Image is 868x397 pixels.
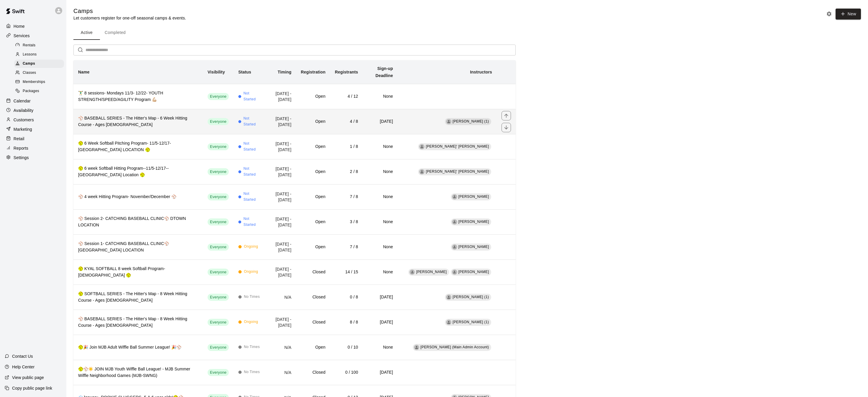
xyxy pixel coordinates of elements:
h6: 🥎 6 Week Softball Pitching Program- 11/5-12/17- [GEOGRAPHIC_DATA] LOCATION 🥎 [78,140,198,153]
h5: Camps [73,7,186,15]
span: [PERSON_NAME] (1) [453,119,489,123]
span: Not Started [244,116,261,128]
b: Status [238,70,251,74]
h6: Open [301,143,325,150]
h6: ⚾️ Session 2- CATCHING BASEBALL CLINIC⚾️ DTOWN LOCATION [78,215,198,228]
span: Everyone [208,295,229,300]
span: [PERSON_NAME] [458,245,489,249]
span: Lessons [23,52,37,58]
h6: Open [301,219,325,225]
td: [DATE] - [DATE] [265,109,296,134]
h6: Closed [301,369,325,376]
h6: 14 / 15 [335,269,358,275]
h6: 7 / 8 [335,194,358,200]
span: [PERSON_NAME] [458,270,489,274]
div: Matt Smith [452,219,457,225]
span: Everyone [208,169,229,175]
a: Retail [5,134,62,143]
h6: None [368,93,393,100]
div: This service is visible to all of your customers [208,344,229,351]
h6: 🥎⚾️☀️ JOIN MJB Youth Wiffle Ball League! - MJB Summer Wiffle Neighborhood Games (MJB-SWNG) [78,366,198,379]
h6: 🥎 SOFTBALL SERIES - The Hitter's Map - 8 Week Hitting Course - Ages [DEMOGRAPHIC_DATA] [78,291,198,304]
span: Everyone [208,194,229,200]
td: [DATE] - [DATE] [265,184,296,209]
span: Everyone [208,345,229,350]
h6: 0 / 100 [335,369,358,376]
h6: 7 / 8 [335,244,358,250]
h6: 0 / 8 [335,294,358,300]
p: Let customers register for one-off seasonal camps & events. [73,15,186,21]
h6: Open [301,194,325,200]
div: Camps [14,60,64,68]
h6: [DATE] [368,319,393,326]
span: Everyone [208,269,229,275]
span: Rentals [23,43,36,48]
div: Cory Sawka (1) [446,295,451,300]
div: Lessons [14,50,64,59]
a: Settings [5,153,62,162]
div: This service is visible to all of your customers [208,369,229,376]
a: Availability [5,106,62,115]
h6: 3 / 8 [335,219,358,225]
span: Camps [23,61,35,67]
div: This service is visible to all of your customers [208,143,229,150]
h6: None [368,169,393,175]
div: Leise' Ann McCubbin [419,169,425,174]
div: This service is visible to all of your customers [208,118,229,125]
span: [PERSON_NAME] (Main Admin Account) [420,345,489,349]
td: [DATE] - [DATE] [265,134,296,159]
a: Memberships [14,78,66,87]
p: Services [14,33,30,39]
span: [PERSON_NAME] [416,270,447,274]
h6: 4 / 8 [335,118,358,125]
span: Everyone [208,244,229,250]
h6: Open [301,169,325,175]
p: Home [14,23,25,29]
div: This service is visible to all of your customers [208,319,229,326]
h6: ⚾️ 4 week Hitting Program- November/December ⚾️ [78,194,198,200]
p: Customers [14,117,34,123]
p: Contact Us [12,353,33,359]
td: [DATE] - [DATE] [265,234,296,259]
h6: [DATE] [368,369,393,376]
button: New [836,9,861,19]
div: This service is visible to all of your customers [208,168,229,175]
h6: 2 / 8 [335,169,358,175]
span: [PERSON_NAME] (1) [453,320,489,324]
b: Registration [301,70,325,74]
h6: 🏋️‍♂️ 8 sessions- Mondays 11/3- 12/22- YOUTH STRENGTH/SPEED/AGILITY Program 💪🏼 [78,90,198,103]
span: No Times [244,369,260,375]
h6: Closed [301,319,325,326]
div: Cory Sawka (1) [446,119,451,124]
p: View public page [12,375,44,380]
h6: 4 / 12 [335,93,358,100]
span: Classes [23,70,36,76]
h6: 8 / 8 [335,319,358,326]
td: [DATE] - [DATE] [265,259,296,285]
h6: Open [301,244,325,250]
h6: None [368,143,393,150]
a: Customers [5,115,62,124]
h6: None [368,269,393,275]
div: This service is visible to all of your customers [208,93,229,100]
a: Rentals [14,41,66,50]
a: Camps [14,59,66,68]
button: move item up [502,111,511,120]
div: Services [5,31,62,40]
span: [PERSON_NAME]' [PERSON_NAME] [426,169,489,174]
a: Home [5,22,62,31]
span: Everyone [208,144,229,150]
span: Everyone [208,370,229,375]
div: This service is visible to all of your customers [208,218,229,226]
td: [DATE] - [DATE] [265,209,296,234]
h6: 1 / 8 [335,143,358,150]
h6: ⚾️ BASEBALL SERIES - The Hitter's Map - 6 Week Hitting Course - Ages [DEMOGRAPHIC_DATA] [78,115,198,128]
a: Lessons [14,50,66,59]
td: N/A [265,360,296,385]
p: Marketing [14,126,32,132]
div: Rentals [14,41,64,50]
h6: [DATE] [368,118,393,125]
